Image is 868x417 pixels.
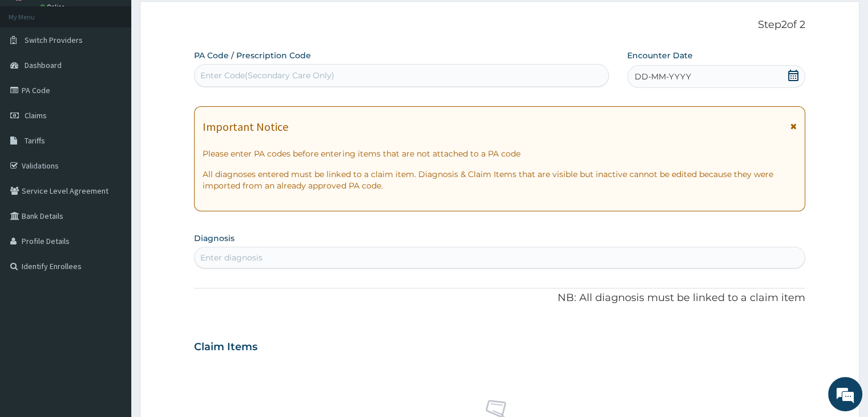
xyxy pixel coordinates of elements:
[203,169,796,191] p: All diagnoses entered must be linked to a claim item. Diagnosis & Claim Items that are visible bu...
[635,71,691,82] span: DD-MM-YYYY
[59,64,192,79] div: Chat with us now
[25,60,62,70] span: Dashboard
[25,35,83,45] span: Switch Providers
[194,341,257,354] h3: Claim Items
[6,288,217,328] textarea: Type your message and hit 'Enter'
[187,6,215,33] div: Minimize live chat window
[194,291,805,306] p: NB: All diagnosis must be linked to a claim item
[194,19,805,31] p: Step 2 of 2
[203,148,796,159] p: Please enter PA codes before entering items that are not attached to a PA code
[627,50,693,61] label: Encounter Date
[21,57,46,86] img: d_794563401_company_1708531726252_794563401
[25,135,45,146] span: Tariffs
[66,132,158,247] span: We're online!
[203,121,288,133] h1: Important Notice
[194,50,311,61] label: PA Code / Prescription Code
[194,232,235,244] label: Diagnosis
[25,110,47,121] span: Claims
[40,3,67,11] a: Online
[200,252,263,263] div: Enter diagnosis
[200,70,334,81] div: Enter Code(Secondary Care Only)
